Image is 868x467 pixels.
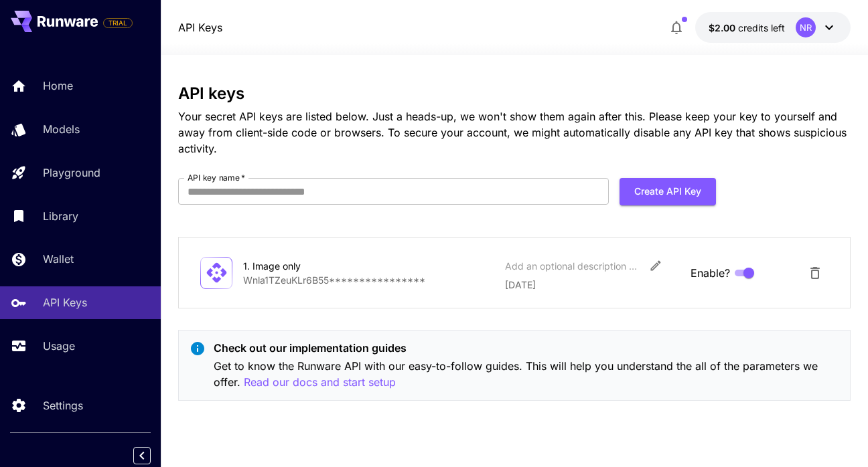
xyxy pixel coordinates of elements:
[133,447,151,464] button: Collapse sidebar
[104,18,132,28] span: TRIAL
[738,22,785,33] span: credits left
[43,165,100,181] p: Playground
[178,19,222,35] a: API Keys
[43,208,78,224] p: Library
[505,278,679,292] p: [DATE]
[802,260,828,286] button: Delete API Key
[243,259,377,273] div: 1. Image only
[691,265,730,281] span: Enable?
[709,21,785,35] div: $2.00
[43,78,73,94] p: Home
[103,15,133,31] span: Add your payment card to enable full platform functionality.
[43,338,75,354] p: Usage
[214,358,839,391] p: Get to know the Runware API with our easy-to-follow guides. This will help you understand the all...
[620,178,716,205] button: Create API Key
[505,259,639,273] div: Add an optional description or comment
[244,374,396,391] button: Read our docs and start setup
[709,22,738,33] span: $2.00
[695,12,851,43] button: $2.00NR
[43,397,83,413] p: Settings
[178,19,222,35] nav: breadcrumb
[214,340,839,356] p: Check out our implementation guides
[188,172,245,183] label: API key name
[796,17,816,37] div: NR
[178,108,850,157] p: Your secret API keys are listed below. Just a heads-up, we won't show them again after this. Plea...
[43,251,74,267] p: Wallet
[644,254,668,278] button: Edit
[43,121,80,137] p: Models
[178,84,850,103] h3: API keys
[43,294,87,310] p: API Keys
